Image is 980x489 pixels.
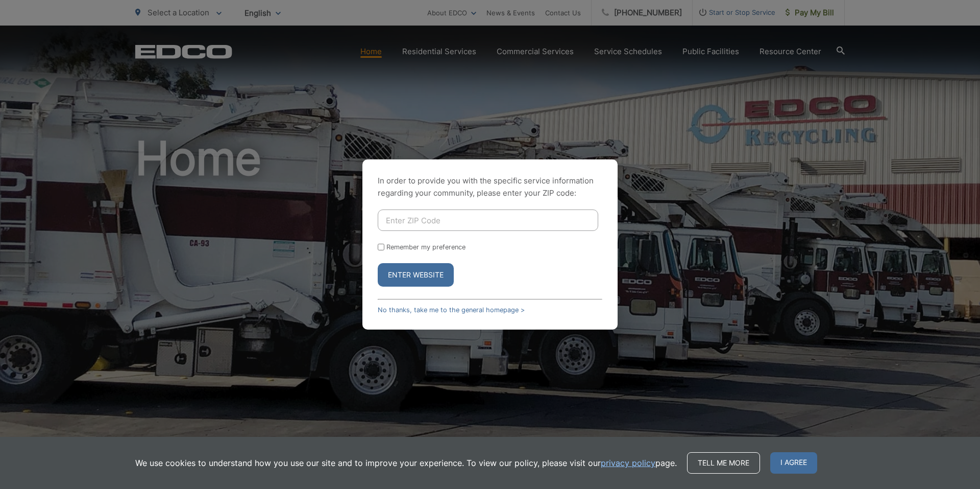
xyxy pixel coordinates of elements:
[386,243,465,251] label: Remember my preference
[601,457,655,469] a: privacy policy
[378,306,525,314] a: No thanks, take me to the general homepage >
[770,452,817,474] span: I agree
[378,209,598,231] input: Enter ZIP Code
[378,263,454,287] button: Enter Website
[378,175,602,199] p: In order to provide you with the specific service information regarding your community, please en...
[687,452,760,474] a: Tell me more
[135,457,677,469] p: We use cookies to understand how you use our site and to improve your experience. To view our pol...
